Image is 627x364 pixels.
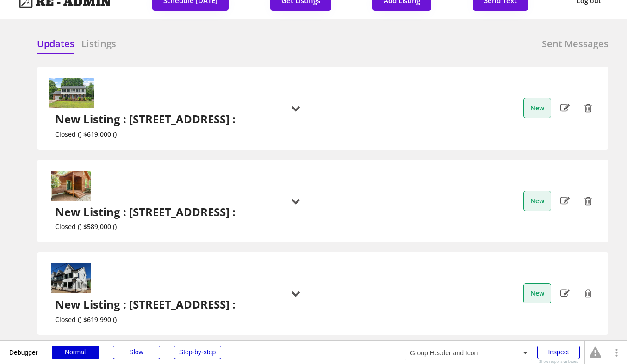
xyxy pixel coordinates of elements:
h6: Sent Messages [542,37,608,50]
h2: New Listing : [STREET_ADDRESS] : [55,298,239,311]
h2: New Listing : [STREET_ADDRESS] : [55,113,239,126]
button: New [523,283,551,303]
div: Step-by-step [174,346,221,359]
h2: New Listing : [STREET_ADDRESS] : [55,206,239,219]
div: Slow [113,346,160,359]
div: Inspect [537,346,580,359]
div: Show responsive boxes [537,360,580,364]
img: 20240501203820958075000000-o.jpg [48,171,94,201]
div: Group Header and Icon [405,346,532,360]
h6: Updates [37,37,74,50]
div: Normal [52,346,99,359]
div: Closed () $589,000 () [55,223,239,231]
button: New [523,98,551,118]
h6: Listings [81,37,116,50]
img: 20250204214641621448000000-o.jpg [48,263,94,293]
button: New [523,191,551,211]
img: 20250515155201216519000000-o.jpg [48,78,94,108]
div: Debugger [9,341,38,356]
div: Closed () $619,000 () [55,131,239,139]
div: Closed () $619,990 () [55,316,239,324]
